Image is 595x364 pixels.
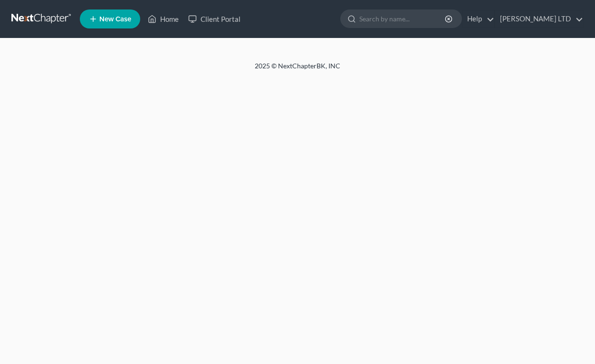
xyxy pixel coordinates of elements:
[27,61,568,78] div: 2025 © NextChapterBK, INC
[359,10,446,28] input: Search by name...
[99,16,131,23] span: New Case
[462,10,494,28] a: Help
[143,10,183,28] a: Home
[495,10,583,28] a: [PERSON_NAME] LTD
[183,10,245,28] a: Client Portal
